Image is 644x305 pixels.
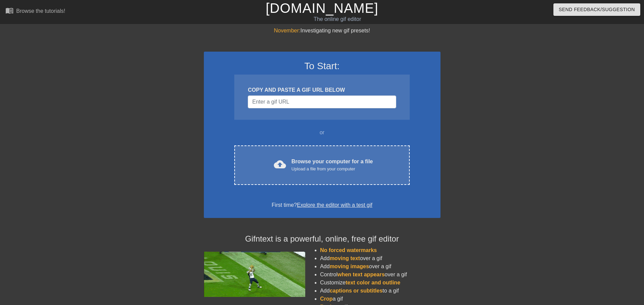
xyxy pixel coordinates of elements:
[248,86,396,94] div: COPY AND PASTE A GIF URL BELOW
[16,8,65,14] div: Browse the tutorials!
[274,28,300,33] span: November:
[213,60,432,72] h3: To Start:
[337,272,385,277] span: when text appears
[320,296,333,302] span: Crop
[291,158,373,172] div: Browse your computer for a file
[297,202,372,208] a: Explore the editor with a test gif
[345,280,400,285] span: text color and outline
[330,288,382,294] span: captions or subtitles
[330,264,369,269] span: moving images
[291,166,373,172] div: Upload a file from your computer
[320,262,440,271] li: Add over a gif
[320,295,440,303] li: a gif
[320,279,440,287] li: Customize
[320,271,440,279] li: Control over a gif
[320,247,377,253] span: No forced watermarks
[221,129,423,137] div: or
[559,5,635,14] span: Send Feedback/Suggestion
[274,158,286,170] span: cloud_upload
[213,201,432,209] div: First time?
[5,6,14,15] span: menu_book
[553,3,640,16] button: Send Feedback/Suggestion
[320,287,440,295] li: Add to a gif
[320,254,440,262] li: Add over a gif
[204,234,440,244] h4: Gifntext is a powerful, online, free gif editor
[218,15,457,23] div: The online gif editor
[204,252,305,297] img: football_small.gif
[248,95,396,108] input: Username
[5,6,65,17] a: Browse the tutorials!
[204,27,440,35] div: Investigating new gif presets!
[266,1,378,16] a: [DOMAIN_NAME]
[330,255,360,261] span: moving text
